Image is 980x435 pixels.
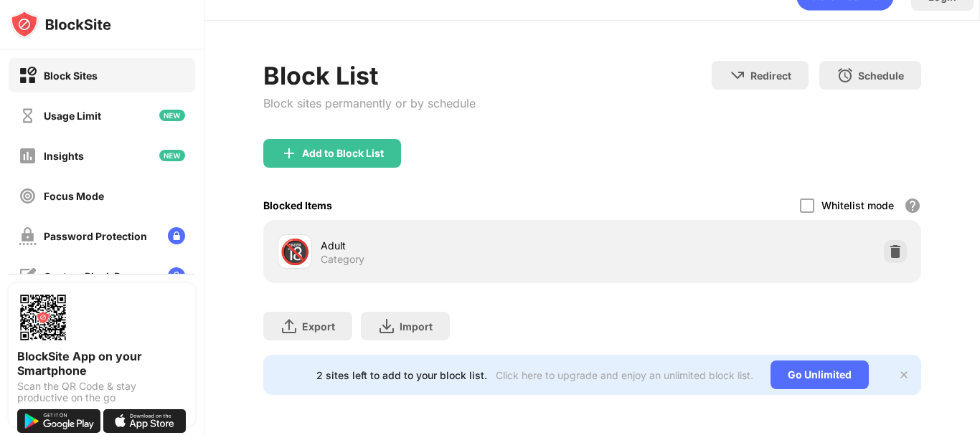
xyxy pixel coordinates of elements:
img: time-usage-off.svg [19,107,37,125]
div: Redirect [750,70,791,82]
div: Export [302,320,335,333]
img: customize-block-page-off.svg [19,267,37,285]
img: lock-menu.svg [168,267,185,285]
div: Blocked Items [263,199,332,211]
div: Scan the QR Code & stay productive on the go [17,381,187,403]
div: Focus Mode [44,190,104,202]
img: focus-off.svg [19,187,37,205]
div: 2 sites left to add to your block list. [316,369,487,381]
img: block-on.svg [19,67,37,85]
img: download-on-the-app-store.svg [103,409,187,433]
div: Import [400,320,433,333]
div: Block Sites [44,70,98,82]
img: insights-off.svg [19,147,37,165]
img: password-protection-off.svg [19,227,37,245]
div: Whitelist mode [821,199,894,211]
div: Block List [263,61,476,90]
img: new-icon.svg [159,110,185,121]
img: lock-menu.svg [168,227,185,244]
img: get-it-on-google-play.svg [17,409,100,433]
img: new-icon.svg [159,150,185,161]
div: Password Protection [44,230,147,242]
div: 🔞 [280,237,310,267]
div: BlockSite App on your Smartphone [17,349,187,378]
div: Custom Block Page [44,270,138,282]
img: logo-blocksite.svg [10,10,111,39]
img: options-page-qr-code.png [17,292,69,343]
div: Add to Block List [302,148,384,159]
div: Schedule [858,70,904,82]
img: x-button.svg [898,369,910,381]
div: Block sites permanently or by schedule [263,96,476,110]
div: Usage Limit [44,110,101,122]
div: Go Unlimited [771,360,869,389]
div: Category [321,253,364,266]
div: Adult [321,238,593,253]
div: Click here to upgrade and enjoy an unlimited block list. [496,369,753,381]
div: Insights [44,150,84,162]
